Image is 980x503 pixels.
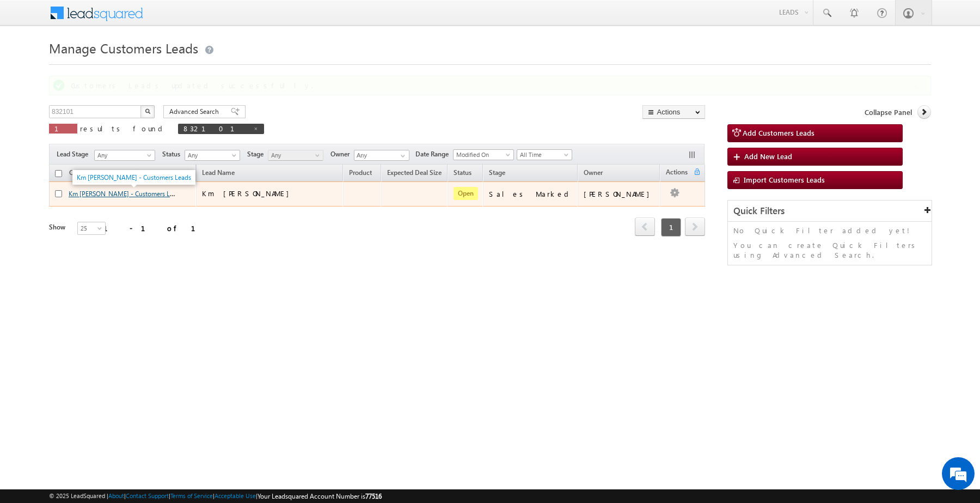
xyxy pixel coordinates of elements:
span: Modified On [454,150,510,160]
a: Opportunity Name [64,167,129,181]
a: About [108,492,124,499]
a: 25 [77,222,106,235]
span: Lead Stage [57,149,93,159]
span: Collapse Panel [865,107,912,117]
a: next [685,219,705,236]
span: Add New Lead [744,151,792,161]
a: Stage [483,167,511,181]
a: Km [PERSON_NAME] - Customers Leads [77,173,191,181]
span: Product [349,168,372,177]
em: Start Chat [148,336,198,350]
img: Search [145,108,150,114]
a: prev [635,219,655,236]
input: Type to Search [354,150,409,161]
span: Any [268,150,320,160]
a: Contact Support [126,492,169,499]
a: Acceptable Use [215,492,256,499]
span: © 2025 LeadSquared | | | | | [49,491,382,501]
span: Stage [247,149,268,159]
div: 1 - 1 of 1 [103,222,209,234]
span: Owner [584,168,603,177]
span: Add Customers Leads [743,128,814,137]
div: [PERSON_NAME] [584,189,655,199]
span: Stage [489,168,505,177]
div: Chat with us now [57,57,183,71]
button: Actions [642,105,705,119]
span: 832101 [183,124,248,133]
span: Your Leadsquared Account Number is [258,492,382,500]
div: Quick Filters [728,201,932,222]
input: Check all records [55,170,62,177]
span: All Time [517,150,569,160]
span: 25 [78,223,107,233]
span: Lead Name [197,167,240,181]
span: Manage Customers Leads [49,39,198,57]
div: Sales Marked [489,189,573,199]
span: Any [95,150,151,160]
img: d_60004797649_company_0_60004797649 [19,57,46,71]
p: No Quick Filter added yet! [733,226,926,235]
span: results found [80,124,167,133]
span: Date Range [415,149,453,159]
span: Actions [660,166,693,180]
span: prev [635,217,655,236]
span: 77516 [365,492,382,500]
p: You can create Quick Filters using Advanced Search. [733,240,926,260]
span: Km [PERSON_NAME] [202,189,295,198]
span: 1 [661,218,681,237]
span: Owner [330,149,354,159]
span: 1 [54,124,72,133]
a: Expected Deal Size [382,167,447,181]
span: next [685,217,705,236]
a: Km [PERSON_NAME] - Customers Leads [69,189,183,198]
span: Advanced Search [169,107,222,117]
textarea: Type your message and hit 'Enter' [14,101,199,326]
a: Any [185,150,240,161]
div: Minimize live chat window [179,5,205,32]
a: Status [448,167,477,181]
a: Modified On [453,149,514,160]
span: Status [162,149,185,159]
a: Any [94,150,155,161]
span: Import Customers Leads [744,175,825,184]
div: Show [49,222,69,232]
a: Show All Items [395,150,408,161]
span: Expected Deal Size [387,168,442,177]
a: All Time [517,149,572,160]
span: Any [185,150,237,160]
a: Terms of Service [170,492,213,499]
span: Open [454,187,478,200]
div: Customers Leads updated successfully. [71,81,911,90]
a: Any [268,150,323,161]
